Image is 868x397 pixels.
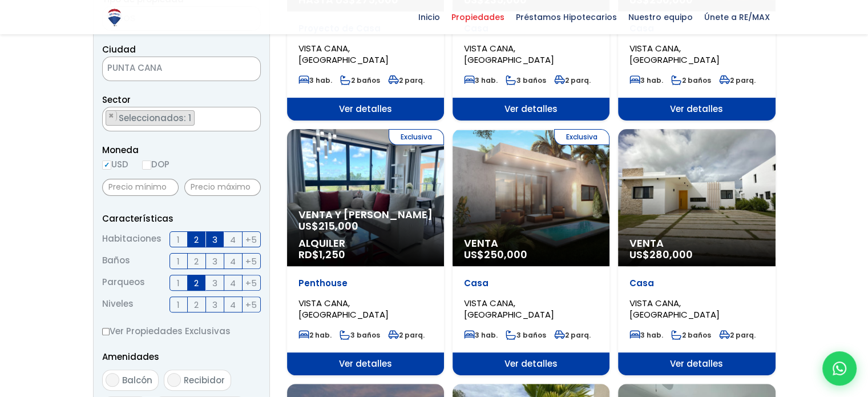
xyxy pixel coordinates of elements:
[464,330,498,340] span: 3 hab.
[177,298,180,312] span: 1
[629,42,720,66] span: VISTA CANA, [GEOGRAPHIC_DATA]
[453,352,609,375] span: Ver detalles
[245,232,257,247] span: +5
[102,324,261,338] label: Ver Propiedades Exclusivas
[453,129,609,375] a: Exclusiva Venta US$250,000 Casa VISTA CANA, [GEOGRAPHIC_DATA] 3 hab. 3 baños 2 parq. Ver detalles
[194,254,199,268] span: 2
[102,275,145,291] span: Parqueos
[554,129,609,145] span: Exclusiva
[298,278,433,289] p: Penthouse
[554,330,591,340] span: 2 parq.
[245,254,257,268] span: +5
[340,75,380,85] span: 2 baños
[453,98,609,121] span: Ver detalles
[102,296,134,312] span: Niveles
[618,98,775,121] span: Ver detalles
[167,373,181,387] input: Recibidor
[177,276,180,290] span: 1
[230,232,236,247] span: 4
[232,60,249,78] button: Remove all items
[102,328,110,335] input: Ver Propiedades Exclusivas
[629,238,764,249] span: Venta
[318,219,358,233] span: 215,000
[623,9,699,26] span: Nuestro equipo
[671,330,711,340] span: 2 baños
[230,298,236,312] span: 4
[243,64,249,74] span: ×
[298,238,433,249] span: Alquiler
[102,179,179,196] input: Precio mínimo
[142,161,151,170] input: DOP
[184,374,225,386] span: Recibidor
[108,111,114,121] span: ×
[298,42,389,66] span: VISTA CANA, [GEOGRAPHIC_DATA]
[106,373,119,387] input: Balcón
[389,129,444,145] span: Exclusiva
[106,110,195,126] li: VISTA CANA
[102,157,128,171] label: USD
[388,75,425,85] span: 2 parq.
[618,352,775,375] span: Ver detalles
[464,297,554,320] span: VISTA CANA, [GEOGRAPHIC_DATA]
[102,143,261,157] span: Moneda
[106,111,117,121] button: Remove item
[629,247,693,262] span: US$
[194,298,199,312] span: 2
[484,247,527,262] span: 250,000
[212,276,217,290] span: 3
[649,247,693,262] span: 280,000
[506,75,546,85] span: 3 baños
[103,60,232,76] span: PUNTA CANA
[177,254,180,268] span: 1
[287,129,444,375] a: Exclusiva Venta y [PERSON_NAME] US$215,000 Alquiler RD$1,250 Penthouse VISTA CANA, [GEOGRAPHIC_DA...
[413,9,446,26] span: Inicio
[618,129,775,375] a: Venta US$280,000 Casa VISTA CANA, [GEOGRAPHIC_DATA] 3 hab. 2 baños 2 parq. Ver detalles
[102,57,261,81] span: PUNTA CANA
[245,276,257,290] span: +5
[554,75,591,85] span: 2 parq.
[248,110,255,122] button: Remove all items
[510,9,623,26] span: Préstamos Hipotecarios
[142,157,169,171] label: DOP
[629,278,764,289] p: Casa
[629,297,720,320] span: VISTA CANA, [GEOGRAPHIC_DATA]
[230,254,236,268] span: 4
[629,75,663,85] span: 3 hab.
[122,374,152,386] span: Balcón
[298,75,332,85] span: 3 hab.
[388,330,425,340] span: 2 parq.
[671,75,711,85] span: 2 baños
[298,330,332,340] span: 2 hab.
[298,297,389,320] span: VISTA CANA, [GEOGRAPHIC_DATA]
[102,94,131,106] span: Sector
[340,330,380,340] span: 3 baños
[194,276,199,290] span: 2
[245,298,257,312] span: +5
[298,247,345,262] span: RD$
[506,330,546,340] span: 3 baños
[464,42,554,66] span: VISTA CANA, [GEOGRAPHIC_DATA]
[719,330,756,340] span: 2 parq.
[298,219,358,233] span: US$
[177,232,180,247] span: 1
[699,9,776,26] span: Únete a RE/MAX
[464,278,598,289] p: Casa
[230,276,236,290] span: 4
[102,231,162,247] span: Habitaciones
[102,161,111,170] input: USD
[287,352,444,375] span: Ver detalles
[319,247,345,262] span: 1,250
[102,350,261,364] p: Amenidades
[629,330,663,340] span: 3 hab.
[102,43,136,55] span: Ciudad
[287,98,444,121] span: Ver detalles
[446,9,510,26] span: Propiedades
[298,209,433,220] span: Venta y [PERSON_NAME]
[464,238,598,249] span: Venta
[248,111,254,121] span: ×
[118,112,194,124] span: Seleccionados: 1
[464,247,527,262] span: US$
[212,298,217,312] span: 3
[102,211,261,226] p: Características
[184,179,261,196] input: Precio máximo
